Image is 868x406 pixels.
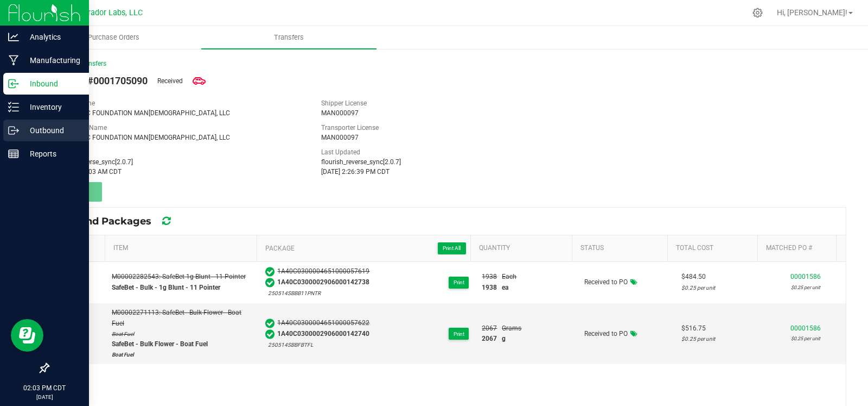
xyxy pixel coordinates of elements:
div: Manage settings [751,8,764,18]
a: Matched PO #Sortable [766,244,832,253]
span: In Sync [265,276,275,289]
span: Received to PO [584,330,637,338]
span: 1A40C0300004651000057619 [277,266,369,277]
div: M00002282543: SafeBet 1g Blunt - 11 Pointer [112,272,246,282]
a: QuantitySortable [479,244,567,253]
span: Print All [443,245,461,251]
span: Received to PO [584,278,637,286]
p: Inbound [19,77,84,90]
p: Inventory [19,101,84,114]
div: $0.25 per unit [681,283,759,293]
span: Each [502,272,516,282]
span: In Sync [265,317,275,330]
p: 02:03 PM CDT [5,383,84,393]
span: 00001586 [790,324,821,332]
inline-svg: Inbound [8,78,19,89]
span: Transfer #0001705090 [48,73,148,88]
a: Transfers [201,26,376,49]
div: Boat Fuel [112,349,253,360]
p: Analytics [19,30,84,43]
div: Boat Fuel [112,329,253,339]
span: Curador Labs, LLC [79,8,143,17]
span: 1938 [482,272,497,282]
button: Print [449,277,469,289]
span: 1938 [482,283,497,293]
iframe: Resource center [11,319,43,352]
p: Manufacturing [19,54,84,67]
div: SafeBet - Bulk - 1g Blunt - 11 Pointer [112,283,246,293]
span: 1A40C0300002906000142738 [277,277,369,288]
div: flourish_reverse_sync[2.0.7] [53,157,305,167]
div: M00002271113: SafeBet - Bulk Flower - Boat Fuel [112,308,253,328]
div: $0.25 per unit [773,334,839,344]
span: Print [454,331,464,337]
span: In Sync [265,328,275,341]
span: Purchase Orders [73,33,154,42]
span: ea [502,283,508,293]
p: Reports [19,147,84,160]
div: $0.25 per unit [681,334,759,344]
span: Grams [502,323,521,334]
span: Last Updated [321,148,360,156]
a: PackagePrint AllSortable [265,242,467,255]
div: 250514SBBB11PNTR [268,288,369,298]
a: ItemSortable [113,244,252,253]
div: SafeBet - Bulk Flower - Boat Fuel [112,339,253,349]
div: [DATE] 3:05:03 AM CDT [53,167,305,177]
span: Package [265,242,467,255]
div: flourish_reverse_sync[2.0.7] [321,157,573,167]
a: Purchase Orders [26,26,201,49]
div: Inbound Packages [56,212,189,230]
span: Received [157,76,183,86]
div: [DATE] 2:26:39 PM CDT [321,167,573,177]
inline-svg: Outbound [8,125,19,136]
div: NOAH'S ARC FOUNDATION MAN[DEMOGRAPHIC_DATA], LLC [53,108,305,118]
span: In Sync [265,265,275,278]
div: $0.25 per unit [773,283,839,293]
p: Outbound [19,124,84,137]
a: Total CostSortable [676,244,753,253]
inline-svg: Reports [8,148,19,159]
span: Shipper License [321,99,367,107]
span: Print [454,279,464,285]
div: MAN000097 [321,133,573,142]
p: [DATE] [5,393,84,401]
span: Transfers [259,33,318,42]
span: Transporter License [321,124,379,132]
div: $516.75 [681,323,759,334]
div: 250514SBBFBTFL [268,340,369,350]
button: Print All [438,242,466,254]
span: 1A40C0300004651000057622 [277,318,369,329]
span: 00001586 [790,273,821,280]
span: g [502,334,506,344]
span: Hi, [PERSON_NAME]! [777,8,847,17]
inline-svg: Manufacturing [8,55,19,66]
inline-svg: Inventory [8,102,19,113]
div: $484.50 [681,272,759,282]
a: StatusSortable [580,244,663,253]
div: NOAH'S ARC FOUNDATION MAN[DEMOGRAPHIC_DATA], LLC [53,133,305,142]
span: 2067 [482,323,497,334]
div: MAN000097 [321,108,573,118]
button: Print [449,328,469,340]
inline-svg: Analytics [8,32,19,42]
span: 2067 [482,334,497,344]
span: 1A40C0300002906000142740 [277,329,369,340]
